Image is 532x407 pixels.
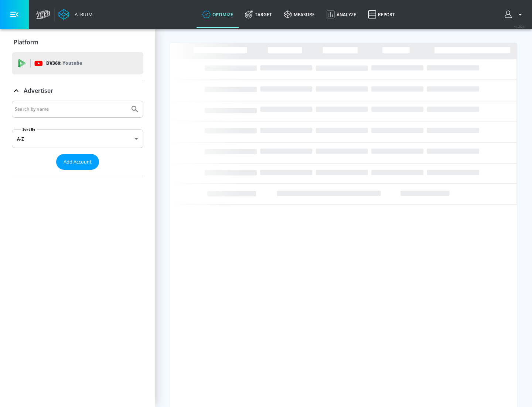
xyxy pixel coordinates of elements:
[24,87,53,95] p: Advertiser
[46,59,82,67] p: DV360:
[239,1,278,28] a: Target
[278,1,321,28] a: measure
[12,32,143,53] div: Platform
[12,170,143,176] nav: list of Advertiser
[14,38,38,46] p: Platform
[72,11,93,18] div: Atrium
[58,9,93,20] a: Atrium
[64,158,92,166] span: Add Account
[12,101,143,176] div: Advertiser
[514,24,525,28] span: v 4.25.4
[62,59,82,67] p: Youtube
[12,52,143,74] div: DV360: Youtube
[21,127,37,132] label: Sort By
[197,1,239,28] a: optimize
[56,154,99,170] button: Add Account
[12,80,143,101] div: Advertiser
[321,1,362,28] a: Analyze
[12,129,143,148] div: A-Z
[15,104,127,114] input: Search by name
[362,1,401,28] a: Report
